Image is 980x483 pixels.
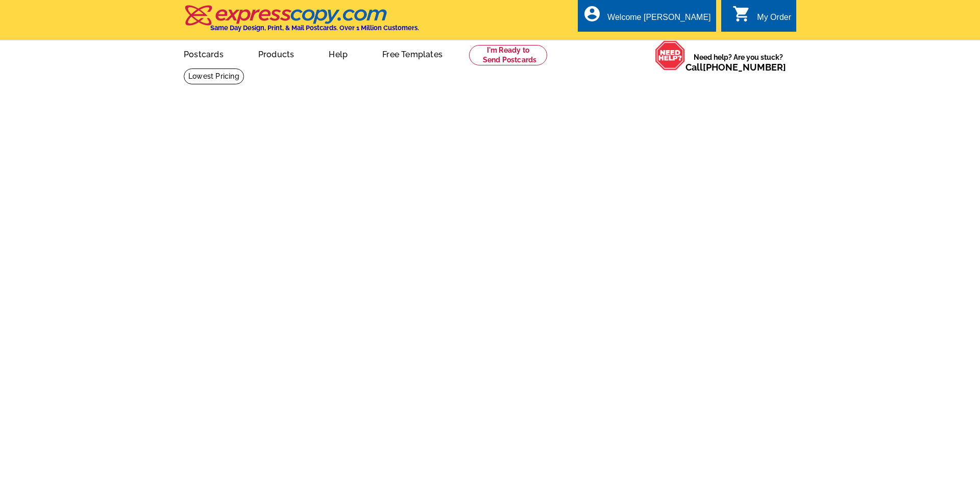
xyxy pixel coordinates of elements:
a: shopping_cart My Order [732,11,791,24]
i: shopping_cart [732,5,751,23]
a: [PHONE_NUMBER] [703,62,786,73]
a: Help [312,41,364,65]
a: Postcards [167,41,240,65]
div: My Order [757,13,791,27]
div: Welcome [PERSON_NAME] [607,13,710,27]
span: Call [685,62,786,73]
span: Need help? Are you stuck? [685,52,791,73]
i: account_circle [583,5,601,23]
a: Products [242,41,311,65]
a: Same Day Design, Print, & Mail Postcards. Over 1 Million Customers. [184,12,419,32]
a: Free Templates [366,41,459,65]
img: help [655,40,685,71]
h4: Same Day Design, Print, & Mail Postcards. Over 1 Million Customers. [210,24,419,32]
